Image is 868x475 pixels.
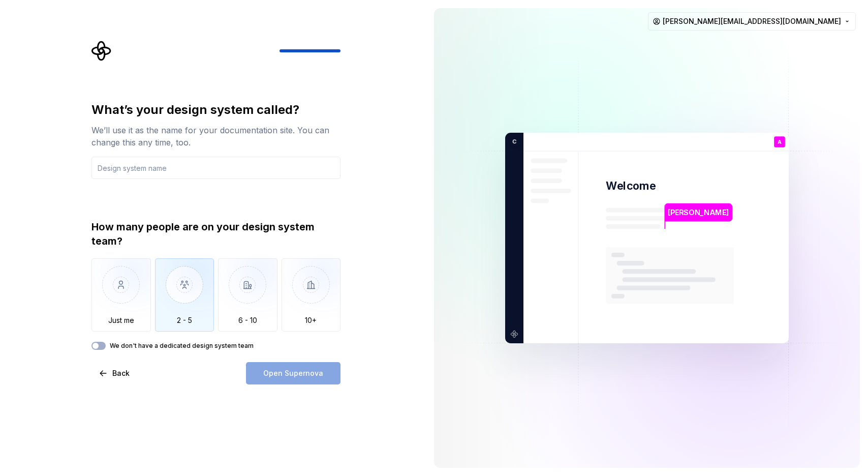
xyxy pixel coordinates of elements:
span: [PERSON_NAME][EMAIL_ADDRESS][DOMAIN_NAME] [663,16,841,26]
input: Design system name [91,157,340,179]
p: Welcome [606,179,656,193]
svg: Supernova Logo [91,41,112,61]
p: A [778,139,782,145]
button: [PERSON_NAME][EMAIL_ADDRESS][DOMAIN_NAME] [648,12,856,31]
span: Back [112,368,130,378]
p: [PERSON_NAME] [668,207,729,218]
label: We don't have a dedicated design system team [110,342,254,350]
div: What’s your design system called? [91,102,340,118]
button: Back [91,362,138,384]
p: C [509,137,516,146]
div: We’ll use it as the name for your documentation site. You can change this any time, too. [91,124,340,149]
div: How many people are on your design system team? [91,220,340,248]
